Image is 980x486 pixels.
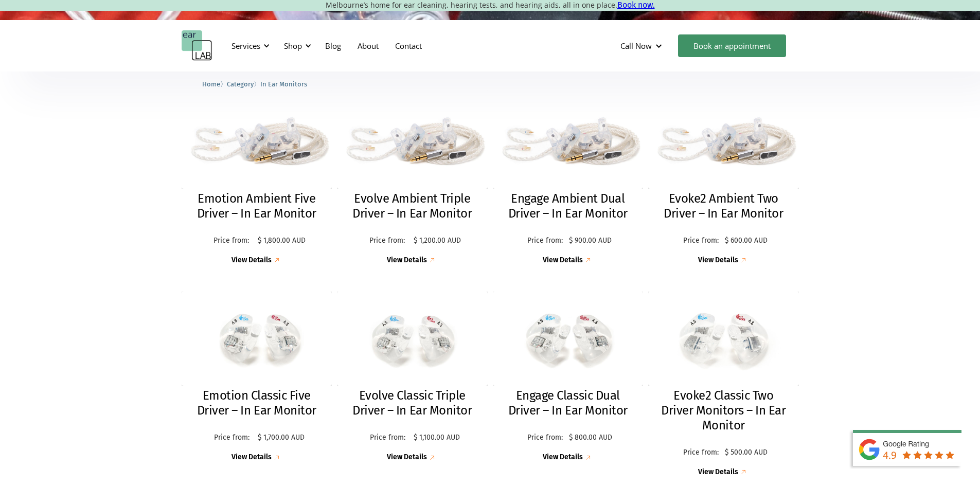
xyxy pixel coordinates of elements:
p: $ 1,700.00 AUD [258,434,305,442]
div: Shop [284,41,302,51]
div: View Details [543,256,583,265]
h2: Emotion Classic Five Driver – In Ear Monitor [192,388,322,418]
h2: Engage Ambient Dual Driver – In Ear Monitor [503,191,633,221]
p: $ 600.00 AUD [725,237,768,245]
span: Category [227,80,254,88]
a: Evoke2 Ambient Two Driver – In Ear MonitorEvoke2 Ambient Two Driver – In Ear MonitorPrice from:$ ... [648,88,799,265]
img: Evolve Classic Triple Driver – In Ear Monitor [337,292,488,386]
h2: Evolve Ambient Triple Driver – In Ear Monitor [347,191,477,221]
p: Price from: [365,434,411,442]
li: 〉 [227,79,260,89]
a: Book an appointment [678,34,786,57]
p: Price from: [364,237,411,245]
h2: Evolve Classic Triple Driver – In Ear Monitor [347,388,477,418]
a: Emotion Ambient Five Driver – In Ear MonitorEmotion Ambient Five Driver – In Ear MonitorPrice fro... [182,88,332,265]
span: Home [202,80,220,88]
li: 〉 [202,79,227,89]
img: Engage Classic Dual Driver – In Ear Monitor [493,292,644,386]
p: $ 500.00 AUD [725,448,768,457]
p: $ 900.00 AUD [569,237,612,245]
div: View Details [231,453,272,462]
a: Contact [387,31,430,61]
p: Price from: [680,448,722,457]
h2: Engage Classic Dual Driver – In Ear Monitor [503,388,633,418]
p: Price from: [523,434,566,442]
div: Services [225,30,273,61]
a: About [349,31,387,61]
p: $ 1,100.00 AUD [414,434,460,442]
h2: Evoke2 Classic Two Driver Monitors – In Ear Monitor [658,388,789,433]
img: Emotion Classic Five Driver – In Ear Monitor [182,292,332,386]
div: View Details [231,256,272,265]
h2: Evoke2 Ambient Two Driver – In Ear Monitor [658,191,789,221]
a: Home [202,79,220,88]
img: Engage Ambient Dual Driver – In Ear Monitor [493,88,644,189]
div: Services [231,41,260,51]
h2: Emotion Ambient Five Driver – In Ear Monitor [192,191,322,221]
div: View Details [698,256,738,265]
a: Evolve Classic Triple Driver – In Ear MonitorEvolve Classic Triple Driver – In Ear MonitorPrice f... [337,292,488,462]
div: View Details [387,453,427,462]
p: $ 1,800.00 AUD [258,237,306,245]
a: home [182,30,212,61]
img: Evolve Ambient Triple Driver – In Ear Monitor [337,88,488,189]
p: Price from: [207,237,255,245]
a: Engage Ambient Dual Driver – In Ear MonitorEngage Ambient Dual Driver – In Ear MonitorPrice from:... [493,88,644,265]
img: Emotion Ambient Five Driver – In Ear Monitor [182,88,332,189]
p: Price from: [524,237,566,245]
p: Price from: [208,434,255,442]
img: Evoke2 Ambient Two Driver – In Ear Monitor [648,88,799,189]
span: In Ear Monitors [260,80,307,88]
p: $ 1,200.00 AUD [414,237,461,245]
a: Engage Classic Dual Driver – In Ear MonitorEngage Classic Dual Driver – In Ear MonitorPrice from:... [493,292,644,462]
div: Shop [278,30,314,61]
div: Call Now [620,41,652,51]
div: View Details [387,256,427,265]
p: Price from: [680,237,722,245]
img: Evoke2 Classic Two Driver Monitors – In Ear Monitor [648,292,799,386]
div: View Details [698,468,738,477]
div: Call Now [612,30,673,61]
p: $ 800.00 AUD [569,434,612,442]
a: Blog [317,31,349,61]
a: Evolve Ambient Triple Driver – In Ear MonitorEvolve Ambient Triple Driver – In Ear MonitorPrice f... [337,88,488,265]
a: In Ear Monitors [260,79,307,88]
a: Category [227,79,254,88]
a: Emotion Classic Five Driver – In Ear MonitorEmotion Classic Five Driver – In Ear MonitorPrice fro... [182,292,332,462]
a: Evoke2 Classic Two Driver Monitors – In Ear MonitorEvoke2 Classic Two Driver Monitors – In Ear Mo... [648,292,799,477]
div: View Details [543,453,583,462]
